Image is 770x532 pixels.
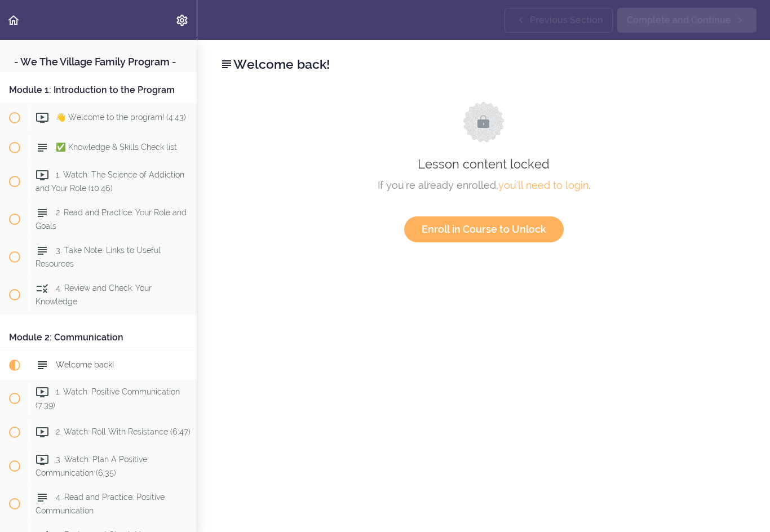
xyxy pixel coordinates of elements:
a: Complete and Continue [617,8,756,33]
svg: Settings Menu [175,14,189,27]
span: Welcome back! [56,360,114,369]
span: 1. Watch: The Science of Addiction and Your Role (10:46) [36,170,184,192]
div: If you're already enrolled, . [231,177,737,194]
span: 👋 Welcome to the program! (4:43) [56,113,186,122]
span: 2. Watch: Roll With Resistance (6:47) [56,427,191,436]
span: Previous Section [530,14,603,27]
span: 1. Watch: Positive Communication (7:39) [36,387,180,409]
span: 2. Read and Practice: Your Role and Goals [36,208,187,230]
span: 4. Review and Check: Your Knowledge [36,283,152,305]
span: Complete and Continue [627,14,731,27]
a: Previous Section [505,8,613,33]
h2: Welcome back! [220,55,747,74]
a: you'll need to login [498,179,588,191]
span: 3. Take Note: Links to Useful Resources [36,246,161,268]
a: Enroll in Course to Unlock [404,216,564,242]
span: 4. Read and Practice: Positive Communication [36,493,165,515]
svg: Back to course curriculum [7,14,20,27]
span: ✅ Knowledge & Skills Check list [56,143,177,152]
div: Lesson content locked [231,101,737,242]
span: 3. Watch: Plan A Positive Communication (6:35) [36,455,147,477]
